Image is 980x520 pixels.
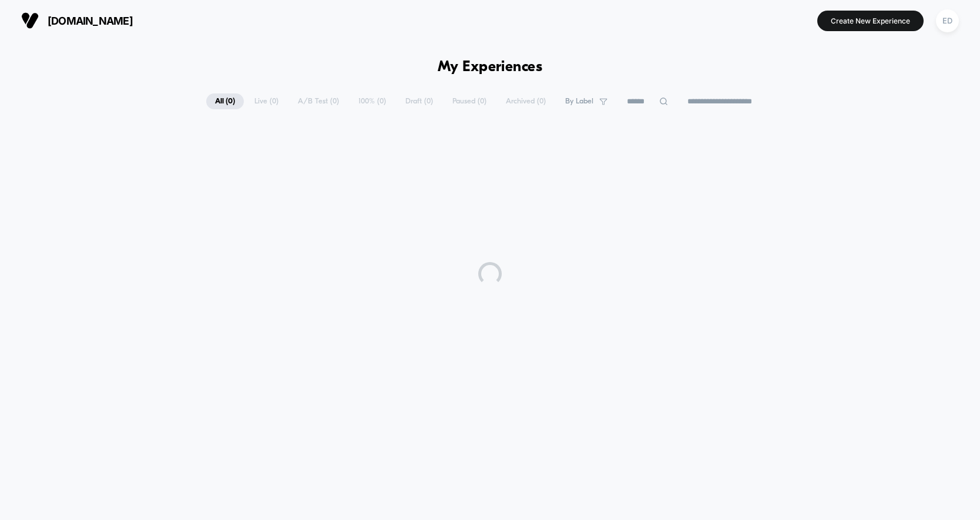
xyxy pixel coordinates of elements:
[817,11,924,31] button: Create New Experience
[438,59,543,76] h1: My Experiences
[206,93,244,109] span: All ( 0 )
[48,15,133,27] span: [DOMAIN_NAME]
[21,12,39,29] img: Visually logo
[565,97,593,106] span: By Label
[932,9,962,33] button: ED
[18,11,136,30] button: [DOMAIN_NAME]
[936,9,959,32] div: ED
